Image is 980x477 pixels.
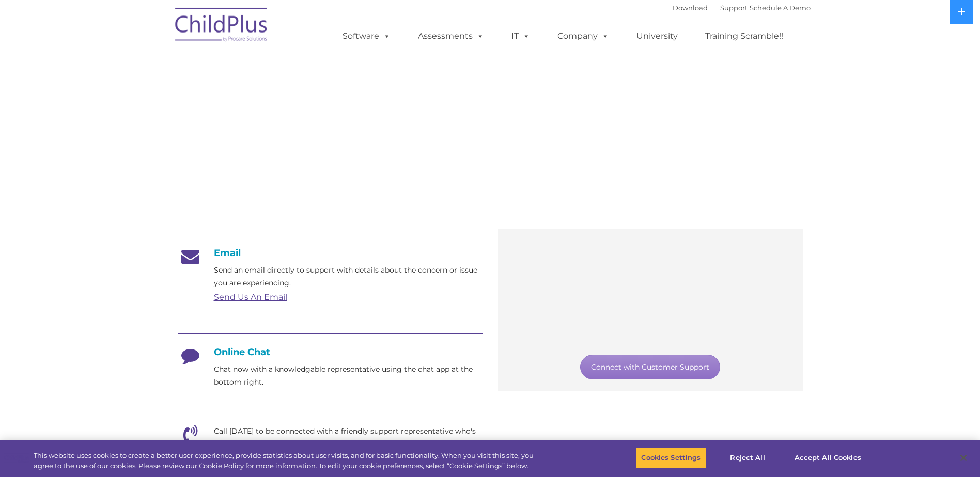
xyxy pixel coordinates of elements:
[214,264,483,290] p: Send an email directly to support with details about the concern or issue you are experiencing.
[789,447,867,469] button: Accept All Cookies
[720,4,748,12] a: Support
[170,1,273,52] img: ChildPlus by Procare Solutions
[34,451,539,471] div: This website uses cookies to create a better user experience, provide statistics about user visit...
[214,425,483,451] p: Call [DATE] to be connected with a friendly support representative who's eager to help.
[332,26,401,46] a: Software
[214,292,287,302] a: Send Us An Email
[408,26,494,46] a: Assessments
[178,346,483,358] h4: Online Chat
[673,4,708,12] a: Download
[750,4,811,12] a: Schedule A Demo
[695,26,794,46] a: Training Scramble!!
[178,247,483,259] h4: Email
[547,26,619,46] a: Company
[580,355,720,379] a: Connect with Customer Support
[501,26,540,46] a: IT
[214,363,483,389] p: Chat now with a knowledgable representative using the chat app at the bottom right.
[626,26,688,46] a: University
[635,447,706,469] button: Cookies Settings
[715,447,780,469] button: Reject All
[952,447,975,469] button: Close
[673,4,811,12] font: |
